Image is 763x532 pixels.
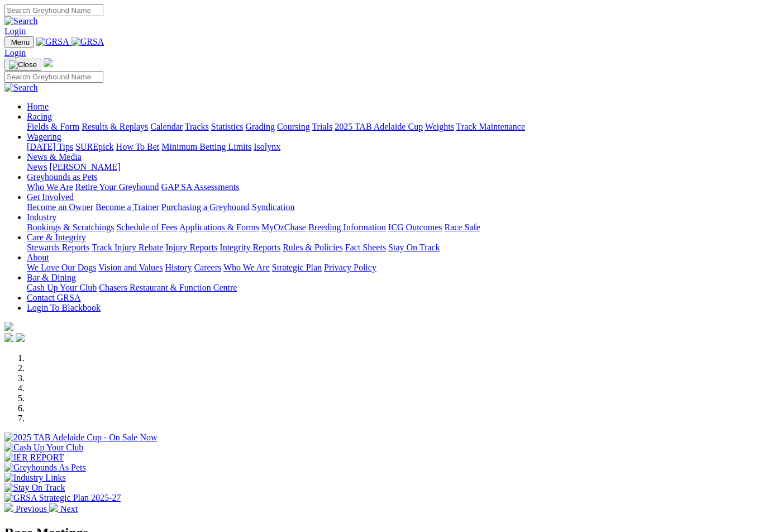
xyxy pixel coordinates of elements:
[220,243,280,252] a: Integrity Reports
[4,493,121,503] img: GRSA Strategic Plan 2025-27
[27,132,61,141] a: Wagering
[4,4,103,16] input: Search
[27,263,759,273] div: About
[335,122,423,131] a: 2025 TAB Adelaide Cup
[82,122,148,131] a: Results & Replays
[27,112,52,121] a: Racing
[4,453,64,463] img: IER REPORT
[27,232,86,242] a: Care & Integrity
[60,504,78,514] span: Next
[27,283,759,293] div: Bar & Dining
[27,283,97,292] a: Cash Up Your Club
[27,102,49,111] a: Home
[27,172,97,182] a: Greyhounds as Pets
[254,142,280,151] a: Isolynx
[4,48,26,58] a: Login
[49,503,58,512] img: chevron-right-pager-white.svg
[27,202,759,212] div: Get Involved
[9,60,37,69] img: Close
[4,36,34,48] button: Toggle navigation
[4,504,49,514] a: Previous
[16,333,25,342] img: twitter.svg
[27,263,96,272] a: We Love Our Dogs
[4,433,158,443] img: 2025 TAB Adelaide Cup - On Sale Now
[161,182,240,192] a: GAP SA Assessments
[4,463,86,473] img: Greyhounds As Pets
[194,263,221,272] a: Careers
[27,152,82,161] a: News & Media
[36,37,69,47] img: GRSA
[27,122,759,132] div: Racing
[261,222,306,232] a: MyOzChase
[44,58,53,67] img: logo-grsa-white.png
[388,243,440,252] a: Stay On Track
[4,483,65,493] img: Stay On Track
[27,192,74,202] a: Get Involved
[27,162,759,172] div: News & Media
[4,16,38,26] img: Search
[179,222,259,232] a: Applications & Forms
[312,122,332,131] a: Trials
[75,182,159,192] a: Retire Your Greyhound
[161,202,250,212] a: Purchasing a Greyhound
[49,162,120,172] a: [PERSON_NAME]
[150,122,183,131] a: Calendar
[27,293,80,302] a: Contact GRSA
[4,26,26,36] a: Login
[165,243,217,252] a: Injury Reports
[4,333,13,342] img: facebook.svg
[444,222,480,232] a: Race Safe
[388,222,442,232] a: ICG Outcomes
[92,243,163,252] a: Track Injury Rebate
[27,222,114,232] a: Bookings & Scratchings
[4,59,41,71] button: Toggle navigation
[252,202,294,212] a: Syndication
[27,122,79,131] a: Fields & Form
[4,71,103,83] input: Search
[161,142,251,151] a: Minimum Betting Limits
[99,283,237,292] a: Chasers Restaurant & Function Centre
[4,503,13,512] img: chevron-left-pager-white.svg
[246,122,275,131] a: Grading
[27,253,49,262] a: About
[49,504,78,514] a: Next
[283,243,343,252] a: Rules & Policies
[16,504,47,514] span: Previous
[4,443,83,453] img: Cash Up Your Club
[98,263,163,272] a: Vision and Values
[324,263,376,272] a: Privacy Policy
[27,273,76,282] a: Bar & Dining
[11,38,30,46] span: Menu
[27,142,759,152] div: Wagering
[4,473,66,483] img: Industry Links
[27,212,56,222] a: Industry
[27,243,759,253] div: Care & Integrity
[116,222,177,232] a: Schedule of Fees
[96,202,159,212] a: Become a Trainer
[185,122,209,131] a: Tracks
[27,162,47,172] a: News
[425,122,454,131] a: Weights
[27,142,73,151] a: [DATE] Tips
[4,322,13,331] img: logo-grsa-white.png
[27,202,93,212] a: Become an Owner
[27,303,101,312] a: Login To Blackbook
[27,182,759,192] div: Greyhounds as Pets
[223,263,270,272] a: Who We Are
[27,222,759,232] div: Industry
[165,263,192,272] a: History
[308,222,386,232] a: Breeding Information
[345,243,386,252] a: Fact Sheets
[4,83,38,93] img: Search
[277,122,310,131] a: Coursing
[71,37,104,47] img: GRSA
[27,182,73,192] a: Who We Are
[75,142,113,151] a: SUREpick
[272,263,322,272] a: Strategic Plan
[116,142,160,151] a: How To Bet
[27,243,89,252] a: Stewards Reports
[456,122,525,131] a: Track Maintenance
[211,122,244,131] a: Statistics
